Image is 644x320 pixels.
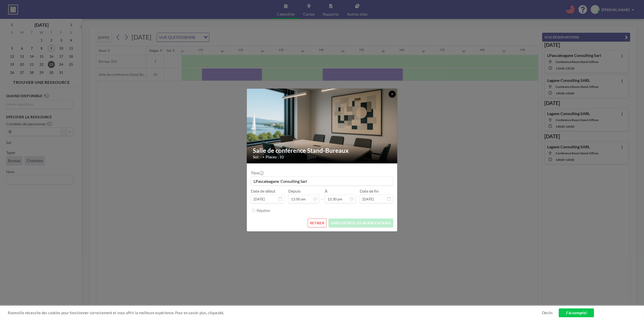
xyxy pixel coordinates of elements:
input: (Sans titre) [251,177,393,185]
font: - [321,196,323,201]
font: • [263,155,264,159]
font: J'ai compris! [566,310,587,315]
font: Répéter [257,208,270,213]
font: Déclin [542,310,552,315]
font: Places : 10 [266,154,284,159]
font: Titre [251,170,259,175]
font: Roomzilla nécessite des cookies pour fonctionner correctement et vous offrir la meilleure expérie... [8,310,219,315]
font: À [325,189,328,193]
font: ENREGISTRER LES MODIFICATIONS [331,221,391,225]
font: RETIRER [310,221,324,225]
font: Salle de conférence Stand-Bureaux [253,147,349,154]
font: Date de début [251,189,275,193]
a: ici. [219,310,224,315]
font: Depuis [288,189,301,193]
button: RETIRER [308,219,327,227]
font: Date de fin [360,189,379,193]
font: Sol: - [253,154,261,159]
button: ENREGISTRER LES MODIFICATIONS [329,219,393,227]
img: 537.png [247,76,398,176]
a: Déclin [542,310,552,315]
